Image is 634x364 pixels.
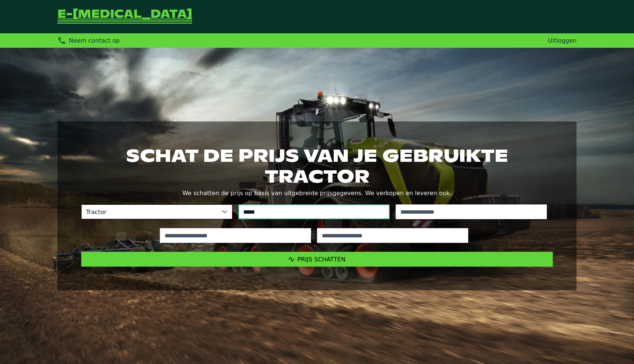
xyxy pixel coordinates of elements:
a: Terug naar de startpagina [57,9,192,24]
span: Tractor [82,205,217,219]
a: Uitloggen [548,37,577,44]
span: Prijs schatten [297,256,346,263]
p: We schatten de prijs op basis van uitgebreide prijsgegevens. We verkopen en leveren ook. [81,188,553,198]
span: Neem contact op [69,37,120,44]
button: Prijs schatten [81,252,553,267]
div: Neem contact op [57,36,120,45]
h1: Schat de prijs van je gebruikte tractor [81,145,553,187]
